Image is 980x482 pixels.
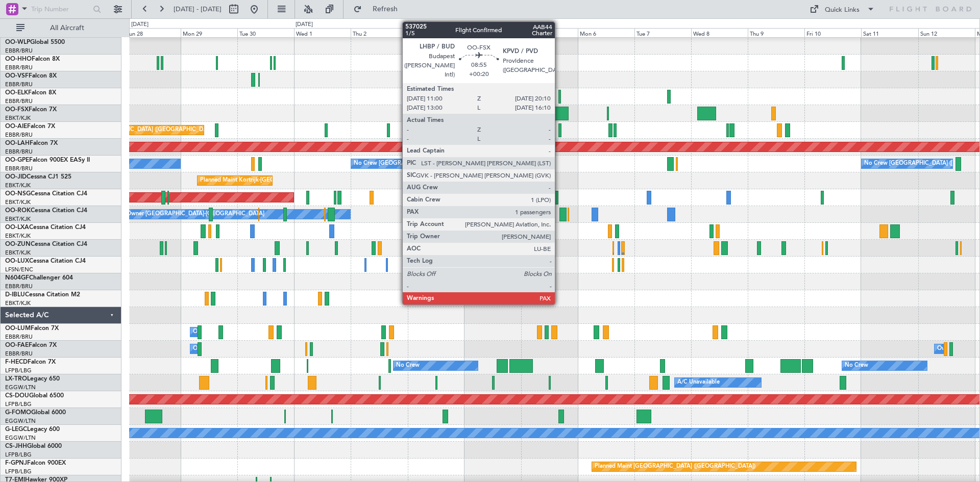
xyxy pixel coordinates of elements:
[5,140,30,146] span: OO-LAH
[825,5,860,15] div: Quick Links
[5,157,90,163] a: OO-GPEFalcon 900EX EASy II
[354,156,525,171] div: No Crew [GEOGRAPHIC_DATA] ([GEOGRAPHIC_DATA] National)
[124,28,181,37] div: Sun 28
[5,410,31,416] span: G-FOMO
[5,333,33,341] a: EBBR/BRU
[5,426,60,433] a: G-LEGCLegacy 600
[5,393,64,399] a: CS-DOUGlobal 6500
[5,114,31,122] a: EBKT/KJK
[5,123,55,130] a: OO-AIEFalcon 7X
[804,28,861,37] div: Fri 10
[5,215,31,223] a: EBKT/KJK
[5,325,59,332] a: OO-LUMFalcon 7X
[5,140,58,146] a: OO-LAHFalcon 7X
[5,384,36,391] a: EGGW/LTN
[5,359,28,365] span: F-HECD
[5,107,29,113] span: OO-FSX
[5,123,27,130] span: OO-AIE
[296,20,313,29] div: [DATE]
[5,460,27,466] span: F-GPNJ
[5,224,86,231] a: OO-LXACessna Citation CJ4
[5,376,60,382] a: LX-TROLegacy 650
[5,56,32,62] span: OO-HHO
[5,292,80,298] a: D-IBLUCessna Citation M2
[861,28,918,37] div: Sat 11
[27,24,108,32] span: All Aircraft
[5,39,30,45] span: OO-WLP
[918,28,975,37] div: Sun 12
[364,6,407,13] span: Refresh
[5,258,29,264] span: OO-LUX
[5,208,31,214] span: OO-ROK
[845,358,868,373] div: No Crew
[5,443,27,449] span: CS-JHH
[5,64,33,71] a: EBBR/BRU
[408,28,464,37] div: Fri 3
[5,39,65,45] a: OO-WLPGlobal 5500
[5,275,29,281] span: N604GF
[5,460,66,466] a: F-GPNJFalcon 900EX
[5,266,33,273] a: LFSN/ENC
[5,292,25,298] span: D-IBLU
[5,359,56,365] a: F-HECDFalcon 7X
[5,148,33,156] a: EBBR/BRU
[578,28,634,37] div: Mon 6
[5,90,28,96] span: OO-ELK
[5,174,27,180] span: OO-JID
[174,5,222,14] span: [DATE] - [DATE]
[5,426,27,433] span: G-LEGC
[31,2,90,17] input: Trip Number
[5,410,66,416] a: G-FOMOGlobal 6000
[127,207,264,222] div: Owner [GEOGRAPHIC_DATA]-[GEOGRAPHIC_DATA]
[5,182,31,189] a: EBKT/KJK
[5,434,36,442] a: EGGW/LTN
[5,299,31,307] a: EBKT/KJK
[396,358,420,373] div: No Crew
[595,459,755,474] div: Planned Maint [GEOGRAPHIC_DATA] ([GEOGRAPHIC_DATA])
[464,28,521,37] div: Sat 4
[748,28,804,37] div: Thu 9
[5,283,33,290] a: EBBR/BRU
[5,350,33,358] a: EBBR/BRU
[5,376,27,382] span: LX-TRO
[5,451,32,459] a: LFPB/LBG
[5,241,87,247] a: OO-ZUNCessna Citation CJ4
[691,28,748,37] div: Wed 8
[5,56,60,62] a: OO-HHOFalcon 8X
[5,325,31,332] span: OO-LUM
[5,198,31,206] a: EBKT/KJK
[5,47,33,55] a: EBBR/BRU
[5,81,33,88] a: EBBR/BRU
[5,342,29,348] span: OO-FAE
[634,28,691,37] div: Tue 7
[56,122,216,138] div: Planned Maint [GEOGRAPHIC_DATA] ([GEOGRAPHIC_DATA])
[5,275,73,281] a: N604GFChallenger 604
[5,174,71,180] a: OO-JIDCessna CJ1 525
[237,28,294,37] div: Tue 30
[5,249,31,257] a: EBKT/KJK
[521,28,578,37] div: Sun 5
[5,73,57,79] a: OO-VSFFalcon 8X
[193,341,262,357] div: Owner Melsbroek Air Base
[5,157,29,163] span: OO-GPE
[5,468,32,475] a: LFPB/LBG
[677,375,720,390] div: A/C Unavailable
[5,393,29,399] span: CS-DOU
[5,417,36,425] a: EGGW/LTN
[5,258,86,264] a: OO-LUXCessna Citation CJ4
[5,443,62,449] a: CS-JHHGlobal 6000
[5,232,31,240] a: EBKT/KJK
[131,20,149,29] div: [DATE]
[5,131,33,139] a: EBBR/BRU
[349,1,410,17] button: Refresh
[200,173,319,188] div: Planned Maint Kortrijk-[GEOGRAPHIC_DATA]
[5,367,32,374] a: LFPB/LBG
[351,28,407,37] div: Thu 2
[5,224,29,231] span: OO-LXA
[5,90,56,96] a: OO-ELKFalcon 8X
[5,241,31,247] span: OO-ZUN
[294,28,351,37] div: Wed 1
[5,208,87,214] a: OO-ROKCessna Citation CJ4
[5,342,57,348] a: OO-FAEFalcon 7X
[5,191,87,197] a: OO-NSGCessna Citation CJ4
